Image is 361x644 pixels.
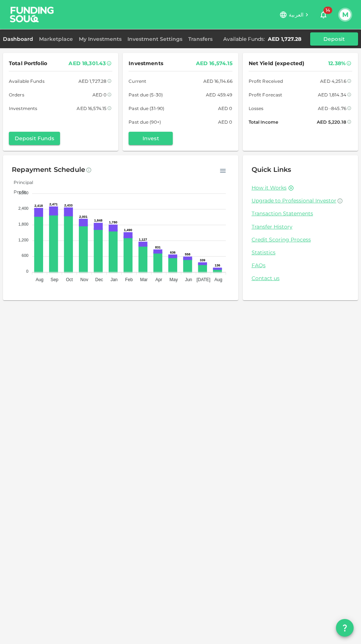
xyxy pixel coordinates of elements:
span: Past due (31-90) [129,105,164,112]
a: Dashboard [3,36,36,42]
div: Available Funds : [223,36,265,42]
tspan: 0 [26,269,28,273]
a: Investment Settings [125,36,185,42]
tspan: [DATE] [196,277,210,282]
tspan: 2,400 [18,206,29,210]
span: Total Portfolio [9,59,47,68]
div: 12.38% [328,59,346,68]
div: AED 5,220.18 [317,118,346,126]
div: AED 18,301.43 [69,59,106,68]
tspan: Aug [36,277,43,282]
a: Statistics [252,249,349,256]
tspan: Apr [155,277,162,282]
span: Losses [249,105,264,112]
span: Available Funds [9,77,45,85]
a: FAQs [252,262,349,269]
span: Investments [129,59,163,68]
a: Transaction Statements [252,210,349,217]
div: AED 0 [218,118,232,126]
a: Transfer History [252,223,349,230]
tspan: Mar [140,277,148,282]
tspan: Jan [111,277,118,282]
span: Past due (5-30) [129,91,163,99]
span: Upgrade to Professional Investor [252,197,336,204]
div: AED 16,574.15 [77,105,106,112]
tspan: 1,800 [18,222,29,226]
button: question [336,619,354,637]
span: Profit Forecast [249,91,283,99]
tspan: Oct [66,277,73,282]
span: Quick Links [252,166,291,174]
tspan: Jun [185,277,192,282]
span: العربية [289,11,304,18]
a: Contact us [252,275,349,282]
a: My Investments [76,36,125,42]
span: Net Yield (expected) [249,59,305,68]
a: Transfers [185,36,215,42]
span: Total Income [249,118,278,126]
a: Marketplace [36,36,76,42]
a: Upgrade to Professional Investor [252,197,349,204]
div: AED -845.76 [318,105,346,112]
div: AED 1,727.28 [268,36,301,42]
span: Principal [8,180,33,185]
button: Invest [129,132,173,145]
div: AED 16,574.15 [196,59,232,68]
div: AED 459.49 [206,91,232,99]
tspan: Dec [95,277,103,282]
button: Deposit Funds [9,132,60,145]
button: M [340,9,351,20]
tspan: 1,200 [18,238,29,242]
a: Credit Scoring Process [252,236,349,243]
div: AED 0 [92,91,107,99]
div: AED 1,814.34 [318,91,346,99]
span: Past due (90+) [129,118,161,126]
tspan: 600 [22,253,28,258]
span: Investments [9,105,37,112]
div: AED 4,251.6 [320,77,346,85]
span: Current [129,77,146,85]
a: How it Works [252,184,287,191]
tspan: May [169,277,178,282]
span: Orders [9,91,24,99]
div: AED 1,727.28 [78,77,107,85]
div: AED 16,114.66 [203,77,232,85]
button: Deposit [310,32,358,46]
tspan: 3,000 [18,191,29,195]
span: Profit Received [249,77,283,85]
div: AED 0 [218,105,232,112]
span: 14 [323,7,332,14]
span: Profit [8,189,26,195]
tspan: Sep [50,277,59,282]
tspan: Feb [125,277,133,282]
tspan: Nov [80,277,88,282]
div: Repayment Schedule [12,164,85,176]
button: 14 [316,7,331,22]
tspan: Aug [214,277,222,282]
